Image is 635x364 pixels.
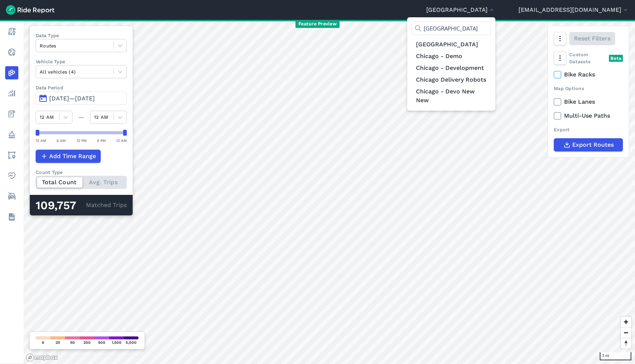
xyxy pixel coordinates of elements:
input: Type to filter... [412,22,491,35]
a: Chicago - Development [412,62,491,74]
a: Chicago Delivery Robots [412,74,491,86]
a: Chicago - Devo New New [412,86,491,106]
a: [GEOGRAPHIC_DATA] [412,39,491,50]
a: Chicago - Demo [412,50,491,62]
